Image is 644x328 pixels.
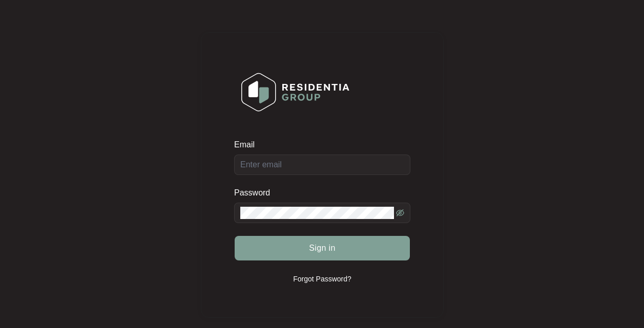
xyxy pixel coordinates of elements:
button: Sign in [235,236,410,260]
label: Password [234,188,278,198]
input: Password [240,207,394,219]
label: Email [234,140,262,150]
input: Email [234,155,410,175]
span: eye-invisible [396,209,404,217]
span: Sign in [309,242,336,254]
img: Login Logo [235,66,356,118]
p: Forgot Password? [293,274,351,284]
